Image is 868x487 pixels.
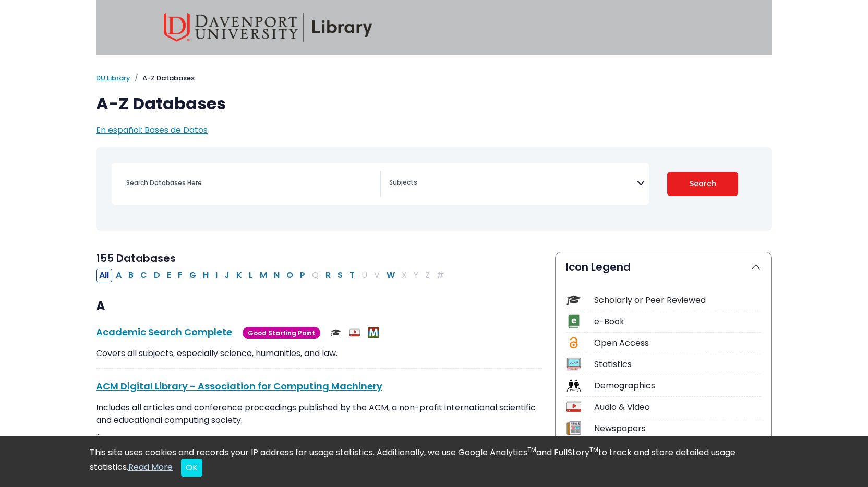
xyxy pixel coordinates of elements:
[283,269,296,282] button: Filter Results O
[297,269,308,282] button: Filter Results P
[90,446,778,477] div: This site uses cookies and records your IP address for usage statistics. Additionally, we use Goo...
[96,380,382,393] a: ACM Digital Library - Association for Computing Machinery
[383,269,398,282] button: Filter Results W
[594,337,761,349] div: Open Access
[181,459,202,477] button: Close
[594,422,761,435] div: Newspapers
[331,327,341,338] img: Scholarly or Peer Reviewed
[96,325,232,338] a: Academic Search Complete
[667,172,739,196] button: Submit for Search Results
[566,314,581,328] img: Icon e-Book
[233,269,245,282] button: Filter Results K
[164,13,372,42] img: Davenport University Library
[257,269,270,282] button: Filter Results M
[96,347,542,360] p: Covers all subjects, especially science, humanities, and law.
[566,293,581,307] img: Icon Scholarly or Peer Reviewed
[221,269,233,282] button: Filter Results J
[594,380,761,392] div: Demographics
[96,124,208,136] a: En español: Bases de Datos
[334,269,346,282] button: Filter Results S
[594,358,761,371] div: Statistics
[120,175,380,190] input: Search database by title or keyword
[246,269,256,282] button: Filter Results L
[594,294,761,307] div: Scholarly or Peer Reviewed
[527,445,536,454] sup: TM
[200,269,212,282] button: Filter Results H
[96,73,130,83] a: DU Library
[96,299,542,314] h3: A
[186,269,199,282] button: Filter Results G
[556,252,771,282] button: Icon Legend
[96,401,542,439] p: Includes all articles and conference proceedings published by the ACM, a non-profit international...
[566,357,581,371] img: Icon Statistics
[589,445,598,454] sup: TM
[566,379,581,393] img: Icon Demographics
[271,269,283,282] button: Filter Results N
[113,269,125,282] button: Filter Results A
[175,269,186,282] button: Filter Results F
[567,336,580,350] img: Icon Open Access
[96,269,448,281] div: Alpha-list to filter by first letter of database name
[130,73,195,83] li: A-Z Databases
[164,269,174,282] button: Filter Results E
[125,269,137,282] button: Filter Results B
[389,179,637,188] textarea: Search
[368,327,379,338] img: MeL (Michigan electronic Library)
[96,269,112,282] button: All
[96,251,176,265] span: 155 Databases
[346,269,358,282] button: Filter Results T
[96,73,772,83] nav: breadcrumb
[594,315,761,328] div: e-Book
[96,147,772,231] nav: Search filters
[151,269,163,282] button: Filter Results D
[594,401,761,413] div: Audio & Video
[566,400,581,414] img: Icon Audio & Video
[243,327,320,339] span: Good Starting Point
[212,269,221,282] button: Filter Results I
[96,94,772,114] h1: A-Z Databases
[566,421,581,435] img: Icon Newspapers
[322,269,334,282] button: Filter Results R
[349,327,360,338] img: Audio & Video
[137,269,150,282] button: Filter Results C
[128,461,173,473] a: Read More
